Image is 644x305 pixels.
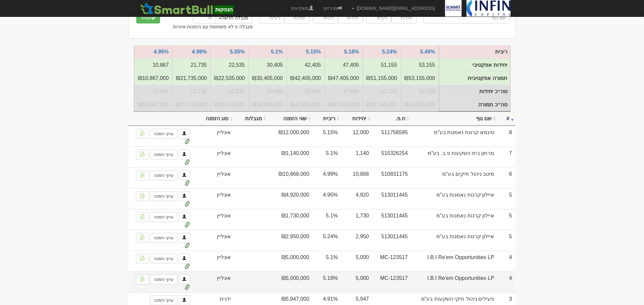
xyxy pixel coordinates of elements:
[498,272,516,292] td: 4
[313,272,341,292] td: 5.18%
[313,188,341,209] td: 4.95%
[140,172,145,178] img: pdf-file-icon.png
[363,98,401,111] td: סה״כ תמורה
[210,58,248,72] td: יחידות אפקטיבי
[344,49,359,55] a: 5.18%
[172,98,210,111] td: סה״כ תמורה
[268,188,313,209] td: ₪4,920,000
[313,147,341,168] td: 5.1%
[150,212,177,222] a: ערוך הזמנה
[363,58,401,72] td: יחידות אפקטיבי
[140,214,145,219] img: pdf-file-icon.png
[411,230,497,251] td: איילון קרנות נאמנות בע"מ
[401,72,439,85] td: תמורה אפקטיבית
[341,209,372,230] td: 1,730
[341,147,372,168] td: 1,140
[341,251,372,272] td: 5,000
[498,251,516,272] td: 4
[401,98,439,111] td: סה״כ תמורה
[192,49,207,55] a: 4.99%
[230,49,245,55] a: 5.05%
[136,12,160,23] button: שמור
[268,147,313,168] td: ₪1,140,000
[372,251,411,272] td: MC-123517
[172,72,210,85] td: תמורה אפקטיבית
[210,72,248,85] td: תמורה אפקטיבית
[193,251,235,272] td: אונליין
[372,188,411,209] td: 513011445
[134,98,172,111] td: סה״כ תמורה
[372,272,411,292] td: MC-123517
[341,168,372,188] td: 10,868
[372,209,411,230] td: 513011445
[193,168,235,188] td: אונליין
[140,235,145,240] img: pdf-file-icon.png
[287,98,325,111] td: סה״כ תמורה
[313,209,341,230] td: 5.1%
[382,49,397,55] a: 5.24%
[193,112,235,126] th: סוג הזמנה: activate to sort column ascending
[411,147,497,168] td: מרתון בית השקעות פ.ב. בע"מ
[411,188,497,209] td: איילון קרנות נאמנות בע"מ
[193,12,216,23] input: %
[372,126,411,147] td: 511756595
[134,72,172,85] td: תמורה אפקטיבית
[259,12,284,23] input: ריבית
[325,98,363,111] td: סה״כ תמורה
[215,12,253,23] button: מגבלה חדשה
[411,251,497,272] td: I.B.I Re'em Opportunities LP
[287,85,325,98] td: סה״כ יחידות
[173,23,253,30] label: מגבלה זו לא משותפת עם הזמנות אחרות
[268,230,313,251] td: ₪2,950,000
[498,188,516,209] td: 5
[150,233,177,243] a: ערוך הזמנה
[341,272,372,292] td: 5,000
[140,152,145,157] img: pdf-file-icon.png
[372,147,411,168] td: 515326254
[439,72,510,85] td: תמורה אפקטיבית
[193,126,235,147] td: אונליין
[313,12,338,23] input: ריבית
[284,12,310,23] input: יחידות
[325,72,363,85] td: תמורה אפקטיבית
[210,85,248,98] td: סה״כ יחידות
[498,112,516,126] th: #: activate to sort column ascending
[498,230,516,251] td: 5
[150,191,177,201] a: ערוך הזמנה
[341,112,372,126] th: יחידות: activate to sort column ascending
[150,150,177,160] a: ערוך הזמנה
[411,112,497,126] th: שם גוף: activate to sort column ascending
[249,85,287,98] td: סה״כ יחידות
[401,85,439,98] td: סה״כ יחידות
[498,209,516,230] td: 5
[193,272,235,292] td: אונליין
[439,98,510,111] td: סה״כ תמורה
[287,58,325,72] td: יחידות אפקטיבי
[150,129,177,139] a: ערוך הזמנה
[411,272,497,292] td: I.B.I Re'em Opportunities LP
[268,126,313,147] td: ₪12,000,000
[313,168,341,188] td: 4.99%
[172,58,210,72] td: יחידות אפקטיבי
[172,85,210,98] td: סה״כ יחידות
[140,256,145,261] img: pdf-file-icon.png
[313,230,341,251] td: 5.24%
[498,126,516,147] td: 8
[411,126,497,147] td: סיגמא קרנות נאמנות בע"מ
[268,209,313,230] td: ₪1,730,000
[287,72,325,85] td: תמורה אפקטיבית
[498,147,516,168] td: 7
[325,58,363,72] td: יחידות אפקטיבי
[193,230,235,251] td: אונליין
[439,46,510,59] td: ריבית
[363,72,401,85] td: תמורה אפקטיבית
[411,209,497,230] td: איילון קרנות נאמנות בע"מ
[313,112,341,126] th: ריבית: activate to sort column ascending
[341,188,372,209] td: 4,920
[401,58,439,72] td: יחידות אפקטיבי
[134,85,172,98] td: סה״כ יחידות
[140,277,145,282] img: pdf-file-icon.png
[392,12,417,23] input: יחידות
[372,112,411,126] th: ח.פ.: activate to sort column ascending
[235,112,268,126] th: מגבלות: activate to sort column ascending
